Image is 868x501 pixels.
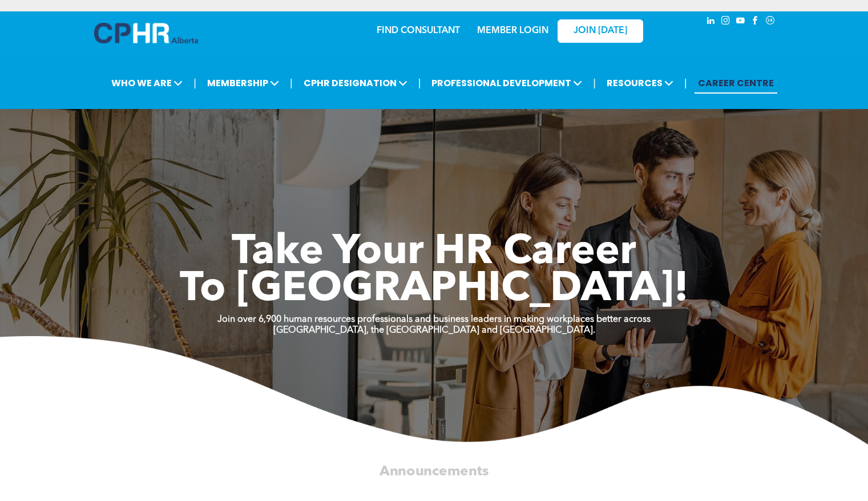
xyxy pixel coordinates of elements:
img: A blue and white logo for cp alberta [94,23,198,43]
span: JOIN [DATE] [574,26,627,37]
a: CAREER CENTRE [695,72,777,94]
a: JOIN [DATE] [558,19,643,43]
strong: [GEOGRAPHIC_DATA], the [GEOGRAPHIC_DATA] and [GEOGRAPHIC_DATA]. [273,326,595,335]
span: To [GEOGRAPHIC_DATA]! [180,269,689,310]
li: | [593,71,596,95]
li: | [290,71,293,95]
span: CPHR DESIGNATION [300,72,411,94]
span: Take Your HR Career [232,232,636,273]
span: Announcements [380,464,488,478]
a: FIND CONSULTANT [377,26,460,35]
li: | [418,71,421,95]
li: | [193,71,196,95]
li: | [684,71,687,95]
a: facebook [749,14,762,30]
span: WHO WE ARE [108,72,186,94]
strong: Join over 6,900 human resources professionals and business leaders in making workplaces better ac... [217,315,651,324]
a: youtube [734,14,747,30]
a: Social network [764,14,777,30]
span: PROFESSIONAL DEVELOPMENT [428,72,586,94]
span: RESOURCES [603,72,677,94]
a: MEMBER LOGIN [477,26,548,35]
span: MEMBERSHIP [204,72,282,94]
a: linkedin [705,14,717,30]
a: instagram [720,14,732,30]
